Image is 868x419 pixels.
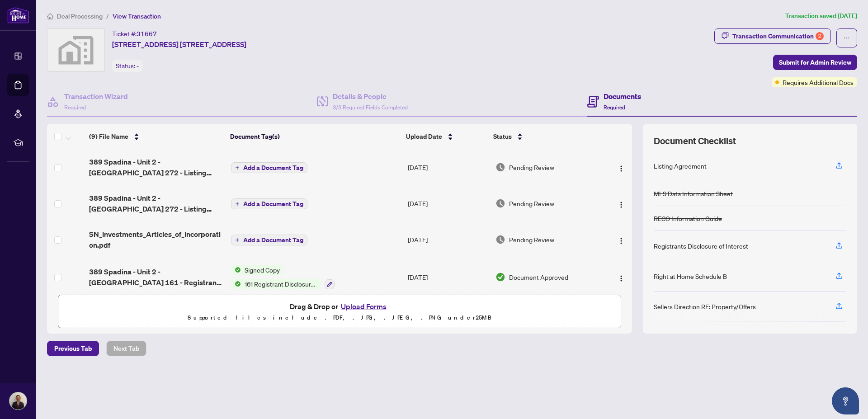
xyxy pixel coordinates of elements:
th: Document Tag(s) [226,124,403,149]
span: Requires Additional Docs [783,77,854,87]
span: Signed Copy [241,265,283,275]
td: [DATE] [404,258,492,297]
img: Status Icon [231,279,241,289]
div: RECO Information Guide [654,213,722,223]
p: Supported files include .PDF, .JPG, .JPEG, .PNG under 25 MB [64,312,615,323]
span: ellipsis [844,35,850,41]
span: Drag & Drop or [290,301,389,312]
h4: Documents [604,91,641,102]
span: Previous Tab [54,341,92,356]
button: Status IconSigned CopyStatus Icon161 Registrant Disclosure of Interest - Disposition ofProperty [231,265,335,289]
div: MLS Data Information Sheet [654,188,733,198]
button: Logo [614,270,628,284]
div: 2 [816,32,824,40]
button: Previous Tab [47,341,99,356]
button: Open asap [832,387,859,414]
span: plus [235,165,240,170]
img: Document Status [495,162,505,172]
span: 389 Spadina - Unit 2 - [GEOGRAPHIC_DATA] 272 - Listing Agreement - Schedule A update.pdf [89,156,223,178]
th: Status [490,124,599,149]
span: Drag & Drop orUpload FormsSupported files include .PDF, .JPG, .JPEG, .PNG under25MB [58,295,621,329]
button: Transaction Communication2 [714,28,831,44]
article: Transaction saved [DATE] [785,11,857,21]
td: [DATE] [404,149,492,185]
button: Add a Document Tag [231,198,307,209]
button: Logo [614,196,628,211]
span: SN_Investments_Articles_of_Incorporation.pdf [89,229,223,250]
span: 389 Spadina - Unit 2 - [GEOGRAPHIC_DATA] 272 - Listing Agreement - Landlord Designated Representa... [89,193,223,214]
div: Registrants Disclosure of Interest [654,241,748,251]
h4: Transaction Wizard [64,91,128,102]
span: home [47,13,53,19]
span: Document Approved [509,272,568,282]
span: Add a Document Tag [243,201,303,207]
td: [DATE] [404,185,492,221]
th: (9) File Name [85,124,226,149]
span: 161 Registrant Disclosure of Interest - Disposition ofProperty [241,279,321,289]
span: plus [235,202,240,206]
button: Add a Document Tag [231,234,307,246]
span: Add a Document Tag [243,165,303,171]
span: Pending Review [509,198,554,208]
img: Logo [618,275,625,282]
span: Pending Review [509,235,554,245]
div: Ticket #: [112,28,157,39]
img: Logo [618,201,625,208]
img: Document Status [495,198,505,208]
div: Listing Agreement [654,161,707,171]
span: (9) File Name [89,132,128,141]
span: - [137,62,139,70]
span: Required [64,104,86,111]
img: logo [7,7,29,24]
span: Status [493,132,512,141]
button: Submit for Admin Review [773,55,857,70]
span: Pending Review [509,162,554,172]
span: plus [235,238,240,242]
li: / [106,11,109,21]
button: Add a Document Tag [231,162,307,174]
button: Add a Document Tag [231,162,307,173]
span: Document Checklist [654,135,736,147]
span: 389 Spadina - Unit 2 - [GEOGRAPHIC_DATA] 161 - Registrant Disclosure of Interest Disposition of P... [89,266,223,288]
img: Status Icon [231,265,241,275]
th: Upload Date [402,124,490,149]
span: 31667 [137,30,157,38]
h4: Details & People [333,91,408,102]
span: [STREET_ADDRESS] [STREET_ADDRESS] [112,39,246,50]
span: Add a Document Tag [243,237,303,243]
span: Deal Processing [57,12,103,20]
img: Profile Icon [9,392,27,410]
img: Document Status [495,272,505,282]
button: Add a Document Tag [231,235,307,245]
span: Upload Date [406,132,442,141]
span: 3/3 Required Fields Completed [333,104,408,111]
span: Submit for Admin Review [779,55,851,70]
td: [DATE] [404,221,492,258]
div: Transaction Communication [732,29,824,43]
button: Logo [614,160,628,174]
img: svg%3e [47,29,104,71]
button: Upload Forms [338,301,389,312]
div: Sellers Direction RE: Property/Offers [654,301,756,311]
div: Status: [112,60,142,72]
img: Logo [618,165,625,172]
img: Document Status [495,235,505,245]
img: Logo [618,237,625,245]
button: Next Tab [106,341,146,356]
button: Logo [614,232,628,247]
span: Required [604,104,625,111]
div: Right at Home Schedule B [654,271,727,281]
span: View Transaction [113,12,161,20]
